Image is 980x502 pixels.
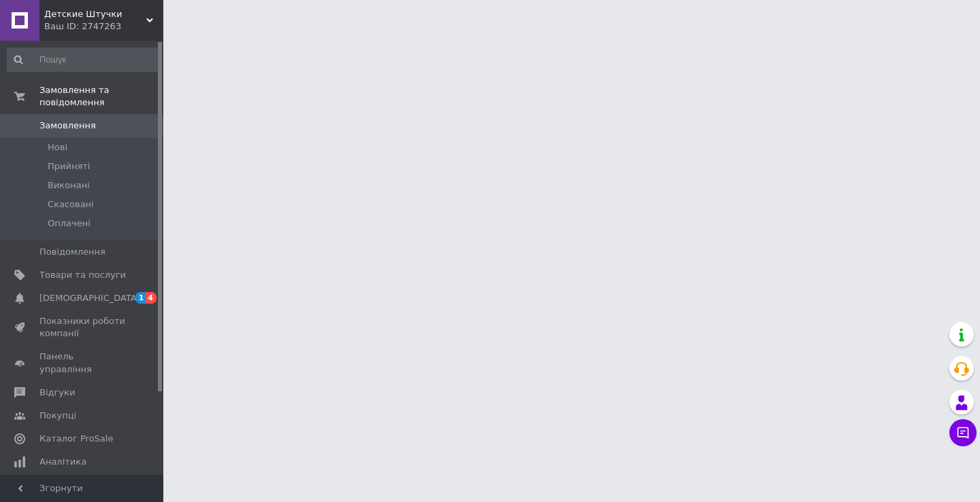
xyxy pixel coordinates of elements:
span: Каталог ProSale [39,433,113,445]
span: Товари та послуги [39,269,126,281]
span: [DEMOGRAPHIC_DATA] [39,292,140,304]
span: 4 [146,292,157,304]
span: Скасовані [48,198,94,211]
span: Прийняті [48,160,90,173]
span: Замовлення та повідомлення [39,84,163,109]
span: Детские Штучки [44,8,146,20]
button: Чат з покупцем [949,419,977,446]
span: Оплачені [48,217,91,230]
span: Покупці [39,410,76,422]
span: Відгуки [39,387,75,399]
span: Нові [48,141,67,154]
span: Панель управління [39,351,126,375]
span: Повідомлення [39,246,105,258]
div: Ваш ID: 2747263 [44,20,163,33]
span: 1 [135,292,146,304]
input: Пошук [7,48,161,72]
span: Замовлення [39,120,96,132]
span: Виконані [48,179,90,192]
span: Показники роботи компанії [39,315,126,340]
span: Аналітика [39,456,86,468]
